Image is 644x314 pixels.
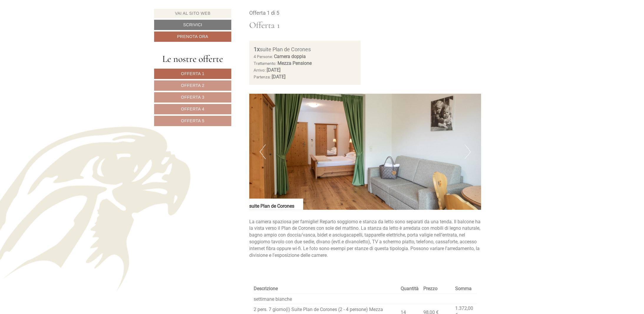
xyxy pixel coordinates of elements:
small: Arrivo: [254,68,265,72]
span: Offerta 1 di 5 [249,10,279,16]
b: Camera doppia [274,54,306,59]
a: Vai al sito web [154,9,231,18]
a: Scrivici [154,20,231,30]
b: 1x [254,46,260,53]
th: Quantità [398,284,421,293]
b: [DATE] [267,67,280,73]
div: Le nostre offerte [154,52,231,66]
div: suite Plan de Corones [254,45,356,54]
span: Offerta 1 [181,71,204,76]
b: [DATE] [272,74,285,80]
p: La camera spaziosa per famiglie! Reparto soggiorno e stanza da letto sono separati da una tenda. ... [249,219,481,259]
td: settimane bianche [254,293,398,304]
img: image [249,94,481,210]
button: Previous [260,144,266,159]
th: Descrizione [254,284,398,293]
span: Offerta 3 [181,95,204,100]
th: Somma [453,284,477,293]
a: Prenota ora [154,32,231,42]
th: Prezzo [421,284,453,293]
b: Mezza Pensione [278,60,312,66]
button: Next [465,144,471,159]
small: Partenza: [254,75,270,79]
small: Trattamento: [254,61,276,66]
div: Offerta 1 [249,19,280,32]
small: 4 Persone: [254,54,273,59]
span: Offerta 2 [181,83,204,88]
div: suite Plan de Corones [249,199,303,210]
